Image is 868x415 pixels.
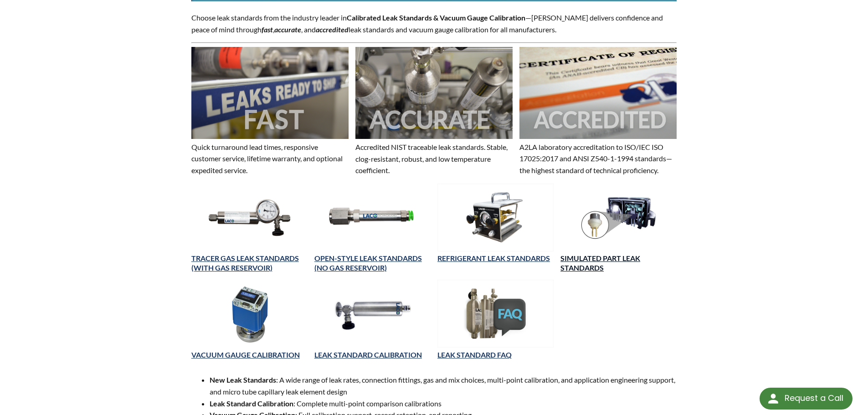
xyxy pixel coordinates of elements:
[437,254,550,262] a: REFRIGERANT LEAK STANDARDS
[347,13,525,22] strong: Calibrated Leak Standards & Vacuum Gauge Calibration
[210,399,293,408] strong: Leak Standard Calibration
[560,184,677,251] img: Simulated Part Leak Standard image
[314,184,431,251] img: Open-Style Leak Standard
[760,388,853,410] div: Request a Call
[560,254,640,272] a: SIMULATED PART LEAK STANDARDS
[191,12,677,35] p: Choose leak standards from the industry leader in —[PERSON_NAME] delivers confidence and peace of...
[191,280,308,348] img: Vacuum Gauge Calibration image
[191,254,299,272] a: TRACER GAS LEAK STANDARDS (WITH GAS RESERVOIR)
[210,398,677,410] li: : Complete multi-point comparison calibrations
[191,184,308,251] img: Calibrated Leak Standard with Gauge
[262,25,273,34] em: fast
[437,184,554,251] img: Refrigerant Leak Standard image
[191,141,349,176] p: Quick turnaround lead times, responsive customer service, lifetime warranty, and optional expedit...
[274,25,301,34] strong: accurate
[314,254,422,272] a: OPEN-STYLE LEAK STANDARDS (NO GAS RESERVOIR)
[519,141,677,176] p: A2LA laboratory accreditation to ISO/IEC ISO 17025:2017 and ANSI Z540-1-1994 standards—the highes...
[766,391,781,406] img: round button
[210,375,276,384] strong: New Leak Standards
[785,388,843,409] div: Request a Call
[355,47,513,138] img: Image showing the word ACCURATE overlaid on it
[314,350,422,359] a: LEAK STANDARD CALIBRATION
[314,280,431,348] img: Leak Standard Calibration image
[437,280,554,348] img: FAQ image showing leak standard examples
[437,350,512,359] a: LEAK STANDARD FAQ
[210,374,677,397] li: : A wide range of leak rates, connection fittings, gas and mix choices, multi-point calibration, ...
[191,47,349,138] img: Image showing the word FAST overlaid on it
[519,47,677,138] img: Image showing the word ACCREDITED overlaid on it
[191,350,300,359] a: VACUUM GAUGE CALIBRATION
[316,25,349,34] em: accredited
[355,141,513,176] p: Accredited NIST traceable leak standards. Stable, clog-resistant, robust, and low temperature coe...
